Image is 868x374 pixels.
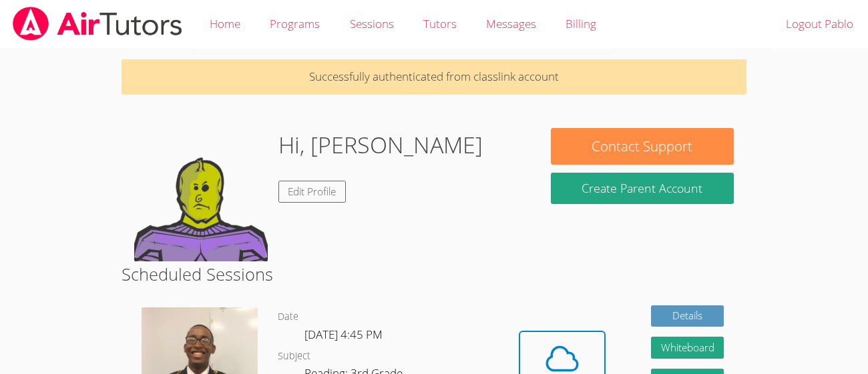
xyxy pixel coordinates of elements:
dt: Subject [278,348,310,365]
img: airtutors_banner-c4298cdbf04f3fff15de1276eac7730deb9818008684d7c2e4769d2f7ddbe033.png [11,7,184,41]
img: default.png [134,128,268,261]
a: Details [651,305,724,327]
span: Messages [486,16,536,31]
button: Contact Support [551,128,734,165]
h1: Hi, [PERSON_NAME] [278,128,483,162]
button: Create Parent Account [551,173,734,204]
dt: Date [278,309,298,325]
span: [DATE] 4:45 PM [304,327,383,342]
a: Edit Profile [278,181,347,203]
p: Successfully authenticated from classlink account [122,59,746,95]
button: Whiteboard [651,337,724,359]
h2: Scheduled Sessions [122,261,746,287]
